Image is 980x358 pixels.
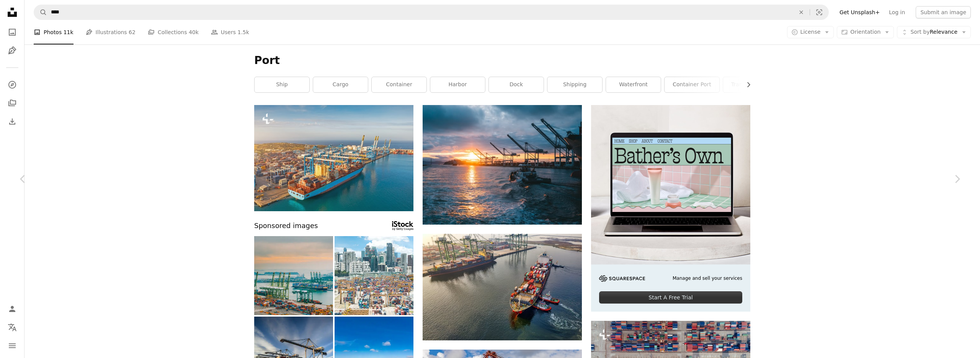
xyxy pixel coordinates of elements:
img: file-1705255347840-230a6ab5bca9image [599,275,645,282]
span: Sort by [910,29,929,35]
img: Aerial view of Singapore cargo container port and city [335,236,413,315]
a: cargo [313,77,368,92]
span: Manage and sell your services [673,275,742,282]
button: Search Unsplash [34,5,47,20]
img: oil rigs on body of water [423,105,582,225]
a: Download History [5,114,20,129]
a: Collections 40k [148,20,199,44]
a: oil rigs on body of water [423,161,582,168]
div: Start A Free Trial [599,291,742,304]
span: Orientation [850,29,880,35]
img: red and blue cargo ship on body of water during daytime [423,234,582,340]
button: Sort byRelevance [897,26,971,38]
button: Menu [5,338,20,353]
button: Visual search [810,5,828,20]
button: scroll list to the right [742,77,750,92]
button: Clear [793,5,810,20]
a: Users 1.5k [211,20,249,44]
a: Next [934,142,980,216]
a: Log in [884,6,910,18]
button: Orientation [837,26,894,38]
a: ship [255,77,309,92]
button: Language [5,320,20,335]
a: container port [665,77,719,92]
span: Relevance [910,28,957,36]
span: 40k [189,28,199,36]
a: Aerial top view huge cargo liner moored at the pier at the port, unloading containers [254,154,413,161]
a: shipping [547,77,602,92]
span: 62 [129,28,136,36]
a: container [372,77,426,92]
a: Collections [5,95,20,111]
span: Sponsored images [254,220,318,232]
img: file-1707883121023-8e3502977149image [591,105,750,264]
img: Cityscape of Singapore commercial dock from above [254,236,333,315]
a: transportation [723,77,778,92]
a: dock [489,77,544,92]
a: Illustrations [5,43,20,58]
h1: Port [254,54,750,67]
a: red and blue cargo ship on body of water during daytime [423,283,582,290]
a: waterfront [606,77,661,92]
a: Manage and sell your servicesStart A Free Trial [591,105,750,312]
form: Find visuals sitewide [34,5,829,20]
a: Log in / Sign up [5,301,20,317]
button: License [787,26,834,38]
a: harbor [430,77,485,92]
a: Explore [5,77,20,92]
a: Illustrations 62 [86,20,136,44]
span: 1.5k [238,28,249,36]
span: License [800,29,821,35]
img: Aerial top view huge cargo liner moored at the pier at the port, unloading containers [254,105,413,211]
a: Photos [5,25,20,40]
button: Submit an image [916,6,971,18]
a: Get Unsplash+ [835,6,884,18]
